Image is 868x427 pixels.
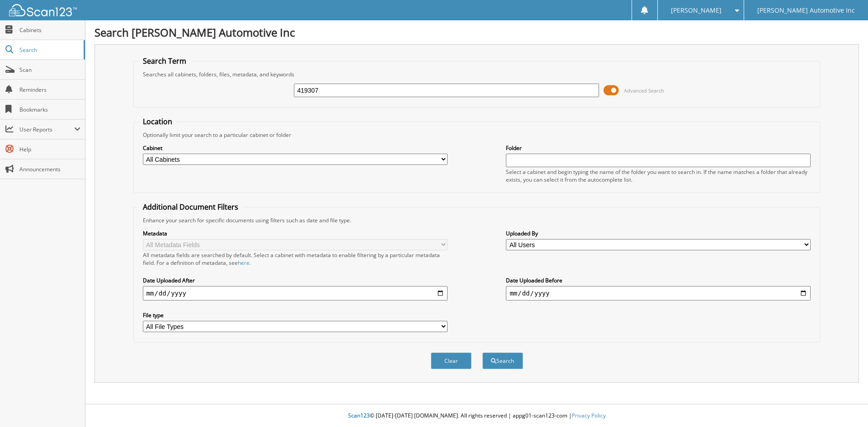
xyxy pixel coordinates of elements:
[671,8,722,13] span: [PERSON_NAME]
[9,4,77,16] img: scan123-logo-white.svg
[19,145,80,153] span: Help
[143,286,448,300] input: start
[143,311,448,319] label: File type
[19,106,80,113] span: Bookmarks
[506,286,811,300] input: end
[757,8,855,13] span: [PERSON_NAME] Automotive Inc
[431,352,472,369] button: Clear
[506,230,811,237] label: Uploaded By
[482,352,523,369] button: Search
[138,117,177,127] legend: Location
[138,216,816,224] div: Enhance your search for specific documents using filters such as date and file type.
[143,277,448,284] label: Date Uploaded After
[19,126,74,133] span: User Reports
[19,46,79,54] span: Search
[506,144,811,152] label: Folder
[238,259,250,267] a: here
[624,87,664,94] span: Advanced Search
[19,165,80,173] span: Announcements
[143,230,448,237] label: Metadata
[94,25,859,40] h1: Search [PERSON_NAME] Automotive Inc
[143,144,448,152] label: Cabinet
[19,66,80,74] span: Scan
[19,26,80,34] span: Cabinets
[138,56,191,66] legend: Search Term
[85,405,868,427] div: © [DATE]-[DATE] [DOMAIN_NAME]. All rights reserved | appg01-scan123-com |
[138,70,816,78] div: Searches all cabinets, folders, files, metadata, and keywords
[348,412,370,419] span: Scan123
[143,251,448,267] div: All metadata fields are searched by default. Select a cabinet with metadata to enable filtering b...
[572,412,606,419] a: Privacy Policy
[823,384,868,427] iframe: Chat Widget
[138,202,243,212] legend: Additional Document Filters
[138,131,816,139] div: Optionally limit your search to a particular cabinet or folder
[506,277,811,284] label: Date Uploaded Before
[19,86,80,94] span: Reminders
[506,168,811,183] div: Select a cabinet and begin typing the name of the folder you want to search in. If the name match...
